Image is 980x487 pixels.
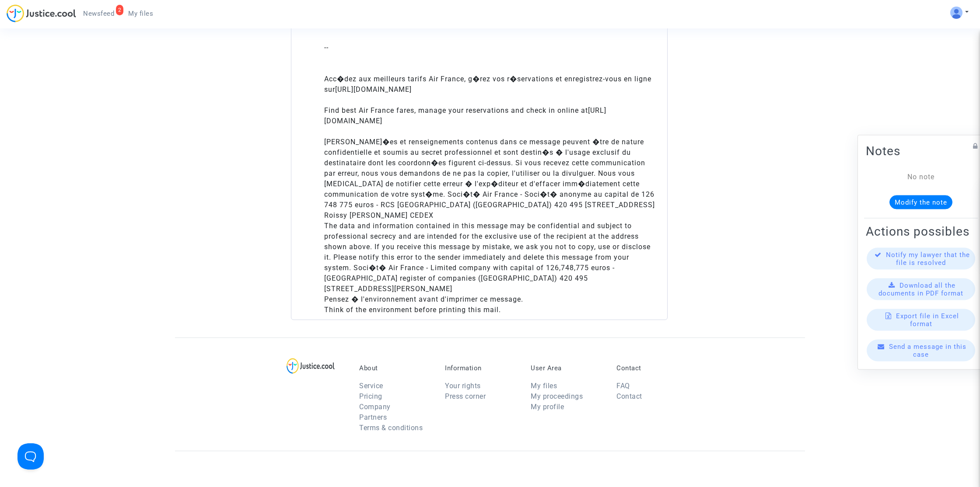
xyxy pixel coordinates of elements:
p: User Area [531,364,603,372]
img: logo-lg.svg [287,358,335,374]
h2: Notes [866,143,976,159]
a: Terms & conditions [359,424,423,432]
div: The data and information contained in this message may be confidential and subject to professiona... [324,221,656,294]
div: [PERSON_NAME]�es et renseignements contenus dans ce message peuvent �tre de nature confidentielle... [324,137,656,315]
h2: Actions possibles [866,224,976,239]
a: Pricing [359,392,382,400]
p: About [359,364,432,372]
a: FAQ [616,382,630,390]
a: My profile [531,403,564,411]
div: Find best Air France fares, manage your reservations and check in online at [324,105,656,126]
a: Partners [359,413,387,421]
button: Modify the note [889,195,952,209]
a: Service [359,382,383,390]
img: jc-logo.svg [7,4,76,22]
a: My files [121,7,160,20]
span: Download all the documents in PDF format [878,282,963,297]
div: 2 [116,5,124,15]
img: ALV-UjV5hOg1DK_6VpdGyI3GiCsbYcKFqGYcyigr7taMTixGzq57m2O-mEoJuuWBlO_HCk8JQ1zztKhP13phCubDFpGEbboIp... [950,7,962,19]
div: Acc�dez aux meilleurs tarifs Air France, g�rez vos r�servations et enregistrez-vous en ligne sur [324,74,656,95]
a: Company [359,403,391,411]
p: Contact [616,364,689,372]
div: -- [324,42,656,53]
span: Export file in Excel format [896,312,959,328]
div: No note [879,172,963,182]
a: 2Newsfeed [76,7,121,20]
a: Contact [616,392,642,400]
a: Press corner [445,392,486,400]
div: Pensez � l'environnement avant d'imprimer ce message. Think of the environment before printing th... [324,294,656,315]
a: [URL][DOMAIN_NAME] [324,106,606,125]
a: My proceedings [531,392,583,400]
span: Notify my lawyer that the file is resolved [886,251,970,267]
span: Send a message in this case [889,343,966,358]
a: My files [531,382,557,390]
iframe: Help Scout Beacon - Open [17,443,44,470]
a: Your rights [445,382,481,390]
a: [URL][DOMAIN_NAME] [335,85,412,94]
span: My files [128,10,153,17]
p: Information [445,364,518,372]
span: Newsfeed [83,10,114,17]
